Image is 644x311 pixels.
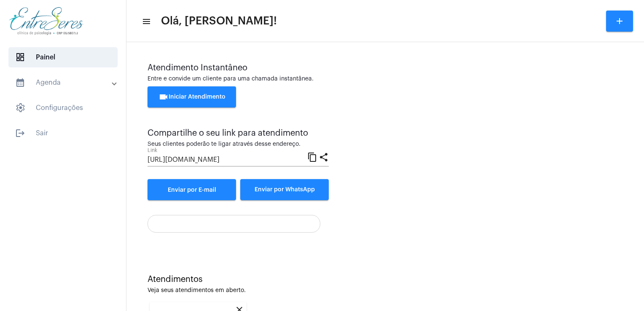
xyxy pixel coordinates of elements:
mat-icon: sidenav icon [142,16,150,27]
div: Atendimentos [148,275,623,284]
span: Painel [8,47,118,67]
mat-icon: share [319,152,329,162]
span: sidenav icon [15,103,25,113]
mat-icon: sidenav icon [15,78,25,88]
span: Enviar por E-mail [168,187,216,193]
button: Enviar por WhatsApp [240,179,329,200]
div: Entre e convide um cliente para uma chamada instantânea. [148,76,623,82]
span: Sair [8,123,118,143]
mat-icon: add [614,16,625,26]
a: Enviar por E-mail [148,179,236,200]
span: Enviar por WhatsApp [255,187,315,193]
div: Atendimento Instantâneo [148,63,623,72]
button: Iniciar Atendimento [148,86,236,107]
div: Compartilhe o seu link para atendimento [148,129,329,138]
span: sidenav icon [15,52,25,62]
span: Olá, [PERSON_NAME]! [161,14,277,28]
img: aa27006a-a7e4-c883-abf8-315c10fe6841.png [7,4,86,38]
mat-icon: sidenav icon [15,128,25,138]
span: Configurações [8,98,118,118]
div: Veja seus atendimentos em aberto. [148,287,623,294]
span: Iniciar Atendimento [158,94,225,100]
mat-icon: content_copy [307,152,317,162]
div: Seus clientes poderão te ligar através desse endereço. [148,141,329,147]
mat-icon: videocam [158,92,169,102]
mat-expansion-panel-header: sidenav iconAgenda [5,72,126,93]
mat-panel-title: Agenda [15,78,113,88]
